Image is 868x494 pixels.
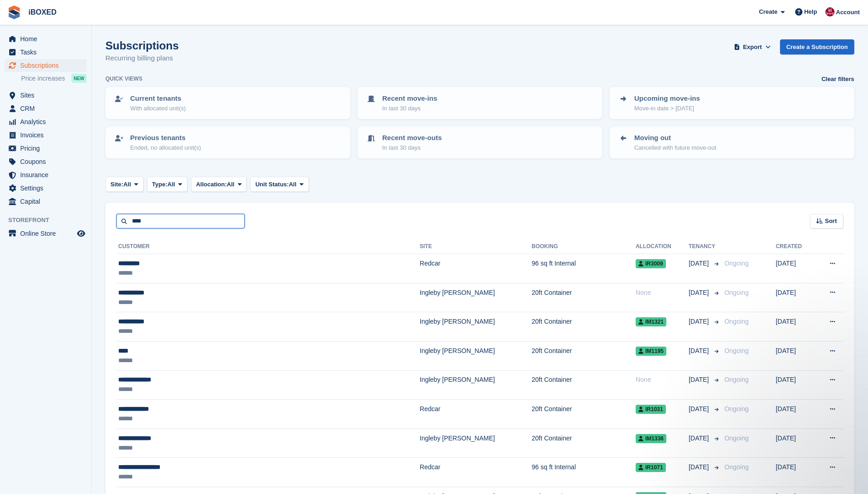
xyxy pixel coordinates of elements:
th: Allocation [636,239,689,254]
span: [DATE] [689,434,711,443]
img: stora-icon-8386f47178a22dfd0bd8f6a31ec36ba5ce8667c1dd55bd0f319d3a0aa187defe.svg [7,5,21,19]
span: Site: [110,180,123,189]
p: Recent move-outs [382,133,442,143]
div: None [636,375,689,385]
td: 96 sq ft Internal [532,254,636,283]
span: Type: [152,180,168,189]
th: Tenancy [689,239,721,254]
a: Current tenants With allocated unit(s) [106,88,349,118]
span: Ongoing [725,347,749,354]
span: [DATE] [689,317,711,326]
a: iBOXED [25,5,60,20]
td: [DATE] [776,312,815,342]
span: IM1336 [636,434,666,443]
td: Redcar [420,254,532,283]
a: Upcoming move-ins Move-in date > [DATE] [610,88,853,118]
span: Ongoing [725,434,749,442]
td: 96 sq ft Internal [532,458,636,487]
p: Upcoming move-ins [634,93,700,104]
td: [DATE] [776,283,815,312]
a: menu [5,142,87,155]
a: Recent move-outs In last 30 days [358,127,601,157]
a: menu [5,59,87,72]
button: Unit Status: All [250,177,308,192]
img: Amanda Forder [825,7,835,16]
span: Analytics [20,115,75,128]
p: Ended, no allocated unit(s) [130,143,201,152]
p: Move-in date > [DATE] [634,104,700,113]
p: Current tenants [130,93,186,104]
th: Site [420,239,532,254]
th: Booking [532,239,636,254]
a: Moving out Cancelled with future move-out [610,127,853,157]
p: In last 30 days [382,143,442,152]
span: Help [804,7,817,16]
span: IR1071 [636,463,666,472]
a: Recent move-ins In last 30 days [358,88,601,118]
button: Allocation: All [191,177,247,192]
span: Sort [825,217,837,226]
span: Ongoing [725,463,749,471]
span: Create [759,7,777,16]
td: Ingleby [PERSON_NAME] [420,312,532,342]
td: Redcar [420,458,532,487]
span: Ongoing [725,260,749,267]
p: In last 30 days [382,104,437,113]
p: With allocated unit(s) [130,104,186,113]
span: IM1321 [636,317,666,326]
span: Invoices [20,129,75,141]
td: Ingleby [PERSON_NAME] [420,283,532,312]
span: IR1031 [636,405,666,414]
span: [DATE] [689,462,711,472]
a: menu [5,89,87,102]
span: Insurance [20,168,75,181]
a: menu [5,227,87,240]
h6: Quick views [105,75,143,83]
span: IR3009 [636,259,666,268]
p: Previous tenants [130,133,201,143]
td: [DATE] [776,400,815,429]
a: menu [5,46,87,59]
span: [DATE] [689,288,711,298]
a: Price increases NEW [21,73,87,83]
td: [DATE] [776,341,815,370]
td: 20ft Container [532,400,636,429]
span: Ongoing [725,289,749,296]
span: Home [20,33,75,45]
span: Ongoing [725,318,749,325]
td: 20ft Container [532,370,636,400]
span: Ongoing [725,376,749,383]
th: Customer [116,239,420,254]
a: menu [5,115,87,128]
span: [DATE] [689,259,711,268]
td: Ingleby [PERSON_NAME] [420,341,532,370]
span: Capital [20,195,75,208]
span: Pricing [20,142,75,155]
td: 20ft Container [532,341,636,370]
td: Redcar [420,400,532,429]
a: menu [5,102,87,115]
p: Cancelled with future move-out [634,143,716,152]
td: [DATE] [776,429,815,458]
button: Site: All [105,177,143,192]
a: Previous tenants Ended, no allocated unit(s) [106,127,349,157]
td: [DATE] [776,458,815,487]
p: Recurring billing plans [105,53,179,64]
span: Settings [20,182,75,195]
h1: Subscriptions [105,39,179,52]
a: Clear filters [821,75,854,84]
span: All [167,180,175,189]
span: Sites [20,89,75,102]
span: All [123,180,131,189]
span: Account [836,8,860,17]
a: menu [5,129,87,141]
p: Recent move-ins [382,93,437,104]
span: Coupons [20,155,75,168]
span: Unit Status: [255,180,289,189]
span: Tasks [20,46,75,59]
span: CRM [20,102,75,115]
div: None [636,288,689,298]
a: Create a Subscription [780,39,854,54]
span: [DATE] [689,375,711,385]
span: Export [743,43,762,52]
